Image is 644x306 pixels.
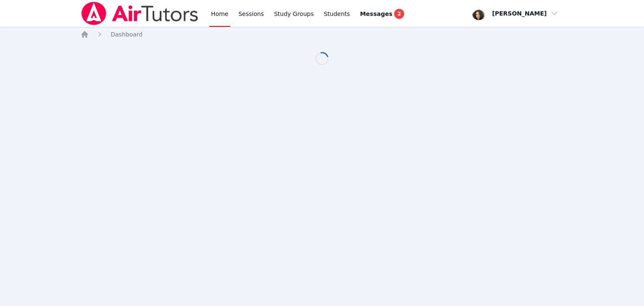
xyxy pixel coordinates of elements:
[80,30,563,39] nav: Breadcrumb
[360,10,392,18] span: Messages
[80,2,199,25] img: Air Tutors
[111,31,143,38] span: Dashboard
[111,30,143,39] a: Dashboard
[394,9,404,19] span: 2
